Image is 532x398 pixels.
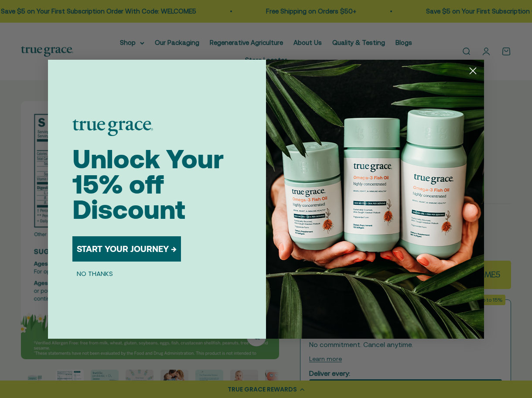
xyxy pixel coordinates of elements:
[72,119,153,136] img: logo placeholder
[266,60,484,339] img: 098727d5-50f8-4f9b-9554-844bb8da1403.jpeg
[465,63,481,78] button: Close dialog
[72,144,224,225] span: Unlock Your 15% off Discount
[72,269,117,279] button: NO THANKS
[72,236,181,262] button: START YOUR JOURNEY →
